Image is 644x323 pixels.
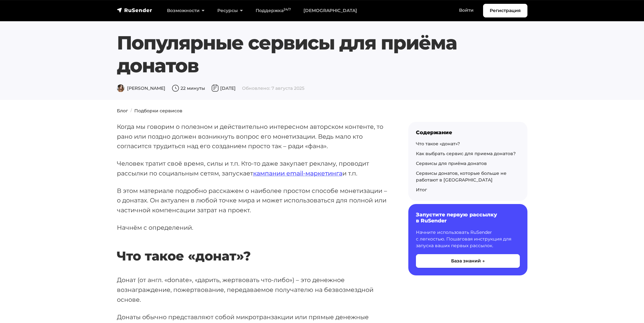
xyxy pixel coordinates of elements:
a: Войти [453,4,480,17]
img: Дата публикации [211,84,219,92]
a: Итог [416,187,427,193]
img: RuSender [117,7,152,13]
a: [DEMOGRAPHIC_DATA] [297,4,363,17]
h6: Запустите первую рассылку в RuSender [416,212,520,224]
h1: Популярные сервисы для приёма донатов [117,31,493,77]
nav: breadcrumb [113,108,531,114]
a: Сервисы донатов, которые больше не работают в [GEOGRAPHIC_DATA] [416,170,507,183]
button: База знаний → [416,254,520,268]
p: В этом материале подробно расскажем о наиболее простом способе монетизации – о донатах. Он актуал... [117,186,388,215]
span: 22 минуты [172,85,205,91]
a: Что такое «донат»? [416,141,460,147]
h2: Что такое «донат»? [117,230,388,264]
a: Сервисы для приёма донатов [416,161,487,166]
a: Ресурсы [211,4,249,17]
p: Начнём с определений. [117,223,388,233]
span: [PERSON_NAME] [117,85,165,91]
p: Человек тратит своё время, силы и т.п. Кто-то даже закупает рекламу, проводит рассылки по социаль... [117,159,388,178]
p: Когда мы говорим о полезном и действительно интересном авторском контенте, то рано или поздно дол... [117,122,388,151]
sup: 24/7 [284,7,291,11]
span: Обновлено: 7 августа 2025 [242,85,304,91]
p: Начните использовать RuSender с легкостью. Пошаговая инструкция для запуска ваших первых рассылок. [416,229,520,249]
img: Время чтения [172,84,179,92]
div: Содержание [416,129,520,135]
a: Поддержка24/7 [249,4,297,17]
a: Регистрация [483,4,527,17]
a: Как выбрать сервис для приема донатов? [416,151,516,156]
li: Подборки сервисов [128,108,182,114]
a: Блог [117,108,128,114]
span: [DATE] [211,85,236,91]
a: кампании email-маркетинга [253,169,342,177]
a: Возможности [161,4,211,17]
a: Запустите первую рассылку в RuSender Начните использовать RuSender с легкостью. Пошаговая инструк... [408,204,527,275]
p: Донат (от англ. «donate», «дарить, жертвовать что-либо») – это денежное вознаграждение, пожертвов... [117,275,388,304]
